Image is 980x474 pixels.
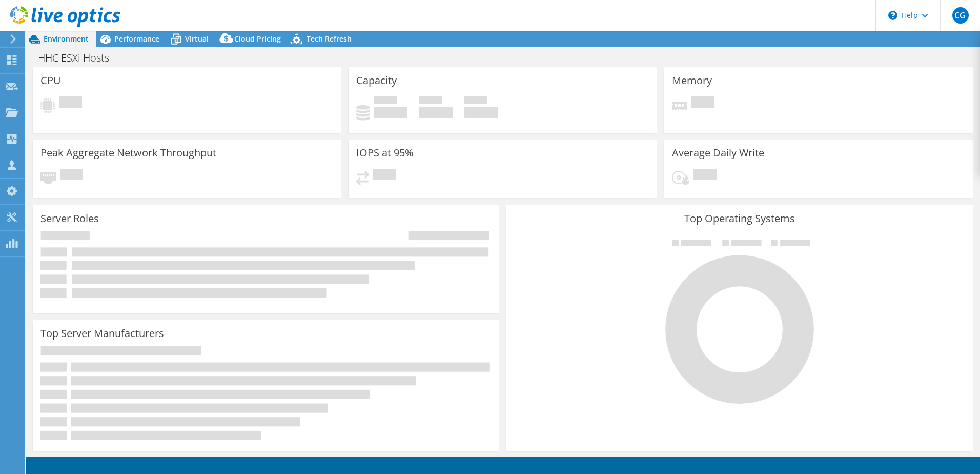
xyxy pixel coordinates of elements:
[464,107,498,118] h4: 0 GiB
[373,169,396,183] span: Pending
[672,147,764,159] h3: Average Daily Write
[234,34,281,44] span: Cloud Pricing
[952,7,969,24] span: CG
[374,107,407,118] h4: 0 GiB
[514,213,965,224] h3: Top Operating Systems
[356,75,397,86] h3: Capacity
[464,96,487,107] span: Total
[60,169,83,183] span: Pending
[114,34,159,44] span: Performance
[40,75,61,86] h3: CPU
[356,147,414,159] h3: IOPS at 95%
[40,213,99,224] h3: Server Roles
[374,96,397,107] span: Used
[419,107,453,118] h4: 0 GiB
[40,147,216,159] h3: Peak Aggregate Network Throughput
[59,96,82,110] span: Pending
[185,34,209,44] span: Virtual
[691,96,714,110] span: Pending
[307,34,352,44] span: Tech Refresh
[33,52,125,64] h1: HHC ESXi Hosts
[693,169,717,183] span: Pending
[419,96,442,107] span: Free
[672,75,712,86] h3: Memory
[40,328,164,339] h3: Top Server Manufacturers
[888,11,897,20] svg: \n
[44,34,89,44] span: Environment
